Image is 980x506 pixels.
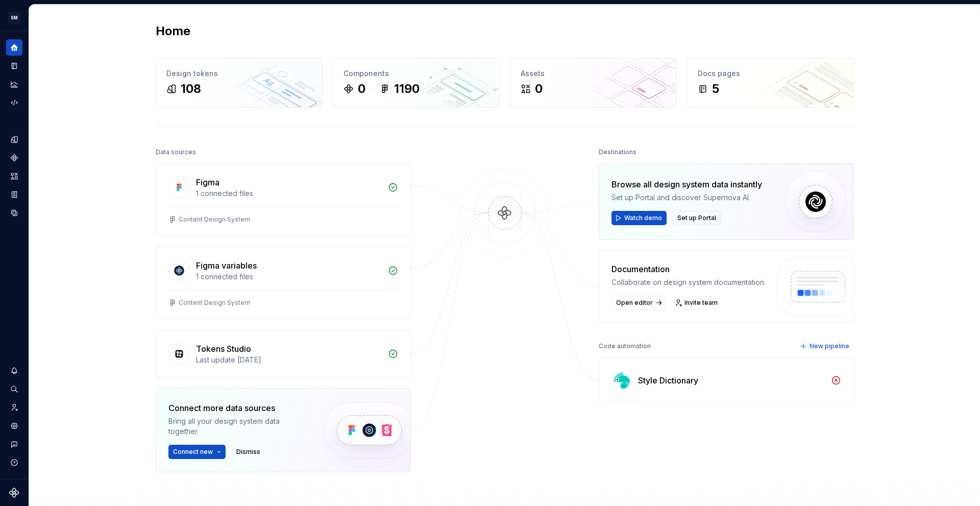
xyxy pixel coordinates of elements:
[810,342,849,350] span: New pipeline
[611,263,766,275] div: Documentation
[6,205,22,221] a: Data sources
[179,215,250,224] div: Content Design System
[599,145,636,159] div: Destinations
[6,94,22,111] a: Code automation
[535,81,543,97] div: 0
[344,68,489,79] div: Components
[196,188,382,199] div: 1 connected files
[181,81,201,97] div: 108
[521,68,666,79] div: Assets
[6,168,22,184] a: Assets
[156,58,323,108] a: Design tokens108
[333,58,500,108] a: Components01190
[611,178,762,190] div: Browse all design system data instantly
[156,330,411,378] a: Tokens StudioLast update [DATE]
[638,374,698,387] div: Style Dictionary
[156,23,190,39] h2: Home
[196,272,382,282] div: 1 connected files
[156,163,411,236] a: Figma1 connected filesContent Design System
[358,81,365,97] div: 0
[611,211,667,225] button: Watch demo
[2,7,27,29] button: SM
[166,68,312,79] div: Design tokens
[611,192,762,203] div: Set up Portal and discover Supernova AI.
[6,418,22,434] a: Settings
[196,176,219,188] div: Figma
[797,339,854,353] button: New pipeline
[611,277,766,287] div: Collaborate on design system documentation.
[168,445,226,459] button: Connect new
[6,76,22,92] a: Analytics
[156,247,411,320] a: Figma variables1 connected filesContent Design System
[677,214,716,222] span: Set up Portal
[684,299,718,307] span: Invite team
[687,58,854,108] a: Docs pages5
[698,68,843,79] div: Docs pages
[232,445,265,459] button: Dismiss
[196,355,382,365] div: Last update [DATE]
[179,299,250,307] div: Content Design System
[8,12,20,24] div: SM
[611,296,666,310] a: Open editor
[6,399,22,416] a: Invite team
[168,402,306,414] div: Connect more data sources
[173,448,213,456] span: Connect new
[510,58,677,108] a: Assets0
[6,436,22,452] button: Contact support
[6,150,22,166] a: Components
[236,448,260,456] span: Dismiss
[6,186,22,203] a: Storybook stories
[673,211,721,225] button: Set up Portal
[9,488,19,498] svg: Supernova Logo
[616,299,653,307] span: Open editor
[6,131,22,148] a: Design tokens
[196,259,257,272] div: Figma variables
[6,363,22,379] button: Notifications
[6,58,22,74] a: Documentation
[156,145,196,159] div: Data sources
[672,296,722,310] a: Invite team
[6,381,22,397] button: Search ⌘K
[6,39,22,56] a: Home
[196,343,251,355] div: Tokens Studio
[394,81,420,97] div: 1190
[712,81,719,97] div: 5
[599,339,651,353] div: Code automation
[624,214,662,222] span: Watch demo
[168,416,306,437] div: Bring all your design system data together.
